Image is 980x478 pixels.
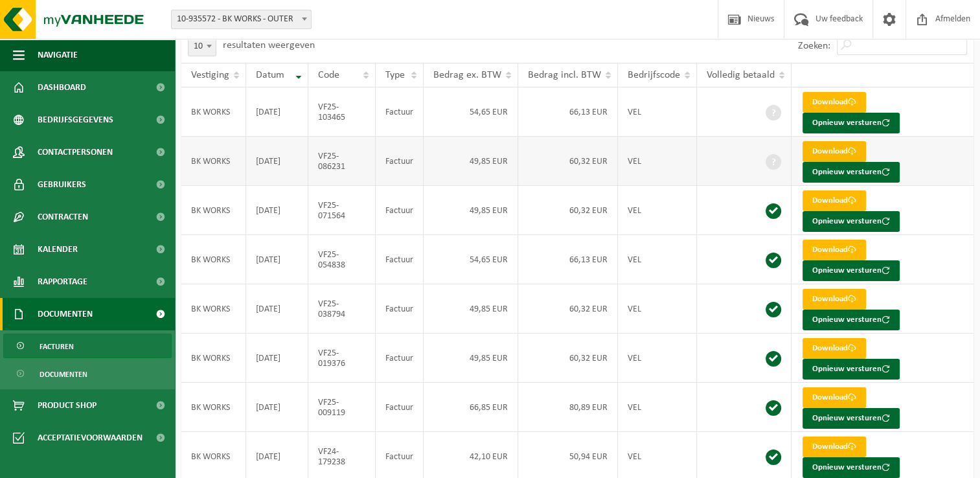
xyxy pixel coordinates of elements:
[38,233,78,266] span: Kalender
[308,235,376,284] td: VF25-054838
[518,334,618,383] td: 60,32 EUR
[618,186,697,235] td: VEL
[424,284,518,334] td: 49,85 EUR
[628,70,680,80] span: Bedrijfscode
[618,383,697,432] td: VEL
[803,141,866,162] a: Download
[618,137,697,186] td: VEL
[803,162,900,183] button: Opnieuw versturen
[181,284,246,334] td: BK WORKS
[38,71,86,104] span: Dashboard
[246,87,308,137] td: [DATE]
[223,40,315,51] label: resultaten weergeven
[246,284,308,334] td: [DATE]
[3,334,172,358] a: Facturen
[256,70,284,80] span: Datum
[424,235,518,284] td: 54,65 EUR
[38,422,142,454] span: Acceptatievoorwaarden
[424,137,518,186] td: 49,85 EUR
[308,186,376,235] td: VF25-071564
[803,338,866,359] a: Download
[308,334,376,383] td: VF25-019376
[433,70,501,80] span: Bedrag ex. BTW
[385,70,405,80] span: Type
[3,361,172,386] a: Documenten
[803,211,900,232] button: Opnieuw versturen
[518,87,618,137] td: 66,13 EUR
[38,201,88,233] span: Contracten
[246,186,308,235] td: [DATE]
[803,310,900,330] button: Opnieuw versturen
[376,235,424,284] td: Factuur
[803,387,866,408] a: Download
[518,186,618,235] td: 60,32 EUR
[308,383,376,432] td: VF25-009119
[181,334,246,383] td: BK WORKS
[518,137,618,186] td: 60,32 EUR
[188,38,216,56] span: 10
[38,266,87,298] span: Rapportage
[181,137,246,186] td: BK WORKS
[38,136,113,168] span: Contactpersonen
[40,362,87,387] span: Documenten
[376,334,424,383] td: Factuur
[246,235,308,284] td: [DATE]
[803,289,866,310] a: Download
[38,104,113,136] span: Bedrijfsgegevens
[318,70,339,80] span: Code
[424,186,518,235] td: 49,85 EUR
[376,284,424,334] td: Factuur
[38,39,78,71] span: Navigatie
[172,10,311,28] span: 10-935572 - BK WORKS - OUTER
[518,284,618,334] td: 60,32 EUR
[803,437,866,457] a: Download
[181,383,246,432] td: BK WORKS
[376,186,424,235] td: Factuur
[40,334,74,359] span: Facturen
[803,359,900,380] button: Opnieuw versturen
[803,190,866,211] a: Download
[191,70,229,80] span: Vestiging
[424,334,518,383] td: 49,85 EUR
[246,383,308,432] td: [DATE]
[618,87,697,137] td: VEL
[798,41,830,51] label: Zoeken:
[171,10,312,29] span: 10-935572 - BK WORKS - OUTER
[803,113,900,133] button: Opnieuw versturen
[618,235,697,284] td: VEL
[424,87,518,137] td: 54,65 EUR
[181,87,246,137] td: BK WORKS
[246,137,308,186] td: [DATE]
[376,383,424,432] td: Factuur
[308,284,376,334] td: VF25-038794
[424,383,518,432] td: 66,85 EUR
[803,457,900,478] button: Opnieuw versturen
[38,389,97,422] span: Product Shop
[376,137,424,186] td: Factuur
[246,334,308,383] td: [DATE]
[376,87,424,137] td: Factuur
[181,186,246,235] td: BK WORKS
[803,92,866,113] a: Download
[618,284,697,334] td: VEL
[181,235,246,284] td: BK WORKS
[803,240,866,260] a: Download
[528,70,601,80] span: Bedrag incl. BTW
[308,87,376,137] td: VF25-103465
[803,260,900,281] button: Opnieuw versturen
[618,334,697,383] td: VEL
[38,168,86,201] span: Gebruikers
[707,70,775,80] span: Volledig betaald
[38,298,93,330] span: Documenten
[518,383,618,432] td: 80,89 EUR
[188,37,216,56] span: 10
[518,235,618,284] td: 66,13 EUR
[308,137,376,186] td: VF25-086231
[803,408,900,429] button: Opnieuw versturen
